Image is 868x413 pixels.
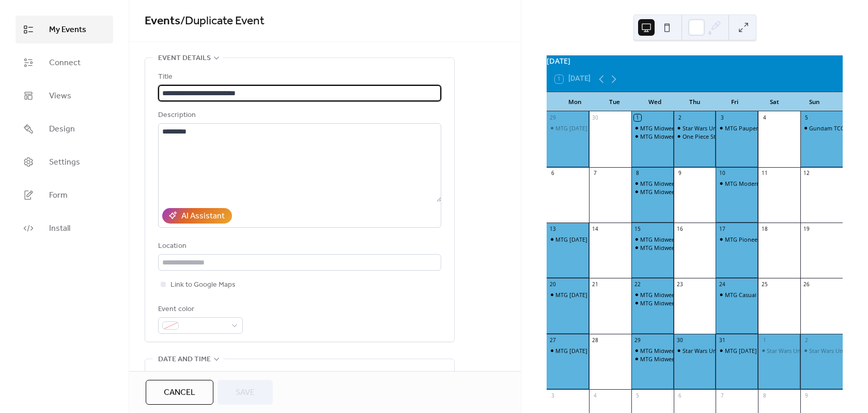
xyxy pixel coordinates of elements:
[803,392,810,400] div: 9
[549,336,556,344] div: 27
[16,181,113,209] a: Form
[725,235,808,243] div: MTG Pioneer Tournament FNM
[676,170,684,177] div: 9
[674,347,716,355] div: Star Wars Unlimited: Secrets of Power Prerelease
[631,188,674,196] div: MTG Midweek Magic - Pauper
[631,132,674,140] div: MTG Midweek Magic - Modern
[158,71,439,83] div: Title
[592,170,599,177] div: 7
[631,299,674,307] div: MTG Midweek Magic - Pauper
[158,240,439,253] div: Location
[803,170,810,177] div: 12
[634,114,641,122] div: 1
[683,132,759,140] div: One Piece Store Tournament
[719,225,726,232] div: 17
[592,114,599,122] div: 30
[640,347,733,355] div: MTG Midweek Magic - Commander
[631,180,674,187] div: MTG Midweek Magic - Commander
[725,347,826,355] div: MTG [DATE] Pauper Tournament FNM
[683,347,811,355] div: Star Wars Unlimited: Secrets of Power Prerelease
[719,281,726,288] div: 24
[634,392,641,400] div: 5
[595,92,634,112] div: Tue
[640,235,733,243] div: MTG Midweek Magic - Commander
[675,92,715,112] div: Thu
[761,336,768,344] div: 1
[761,170,768,177] div: 11
[164,387,195,399] span: Cancel
[719,392,726,400] div: 7
[158,52,211,65] span: Event details
[631,124,674,132] div: MTG Midweek Magic - Commander
[803,336,810,344] div: 2
[171,279,236,291] span: Link to Google Maps
[640,355,721,363] div: MTG Midweek Magic - Modern
[674,124,716,132] div: Star Wars Unlimited Forceday
[640,124,733,132] div: MTG Midweek Magic - Commander
[716,180,758,187] div: MTG Modern Tournament FNM
[758,347,800,355] div: Star Wars Unlimited: Secrets of Power Prerelease
[803,225,810,232] div: 19
[640,132,721,140] div: MTG Midweek Magic - Modern
[49,57,81,69] span: Connect
[547,235,589,243] div: MTG Monday Magic - Commander
[716,124,758,132] div: MTG Pauper Tournament FNM
[683,124,761,132] div: Star Wars Unlimited Forceday
[49,156,80,169] span: Settings
[49,24,86,36] span: My Events
[631,235,674,243] div: MTG Midweek Magic - Commander
[631,355,674,363] div: MTG Midweek Magic - Modern
[676,336,684,344] div: 30
[547,55,843,67] div: [DATE]
[640,244,721,252] div: MTG Midweek Magic - Modern
[719,170,726,177] div: 10
[49,123,75,136] span: Design
[549,392,556,400] div: 3
[49,90,71,102] span: Views
[549,281,556,288] div: 20
[676,392,684,400] div: 6
[16,82,113,110] a: Views
[549,170,556,177] div: 6
[800,347,843,355] div: Star Wars Unlimited: Secrets of Power Prerelease
[549,225,556,232] div: 13
[549,114,556,122] div: 29
[715,92,754,112] div: Fri
[676,114,684,122] div: 2
[725,291,787,299] div: MTG Casual Magic FNM
[631,347,674,355] div: MTG Midweek Magic - Commander
[16,115,113,143] a: Design
[181,210,225,223] div: AI Assistant
[158,109,439,122] div: Description
[158,303,241,316] div: Event color
[716,235,758,243] div: MTG Pioneer Tournament FNM
[635,92,675,112] div: Wed
[162,208,232,224] button: AI Assistant
[592,336,599,344] div: 28
[795,92,834,112] div: Sun
[640,188,719,196] div: MTG Midweek Magic - Pauper
[725,180,809,187] div: MTG Modern Tournament FNM
[16,214,113,242] a: Install
[146,380,213,405] a: Cancel
[800,124,843,132] div: Gundam TCG Store Tournament
[158,353,211,366] span: Date and time
[719,114,726,122] div: 3
[180,10,265,33] span: / Duplicate Event
[145,10,180,33] a: Events
[555,347,642,355] div: MTG [DATE] Magic - Commander
[631,244,674,252] div: MTG Midweek Magic - Modern
[592,392,599,400] div: 4
[547,347,589,355] div: MTG Monday Magic - Commander
[555,92,595,112] div: Mon
[634,336,641,344] div: 29
[676,225,684,232] div: 16
[761,114,768,122] div: 4
[592,225,599,232] div: 14
[16,148,113,176] a: Settings
[634,170,641,177] div: 8
[640,291,733,299] div: MTG Midweek Magic - Commander
[676,281,684,288] div: 23
[16,49,113,77] a: Connect
[555,291,642,299] div: MTG [DATE] Magic - Commander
